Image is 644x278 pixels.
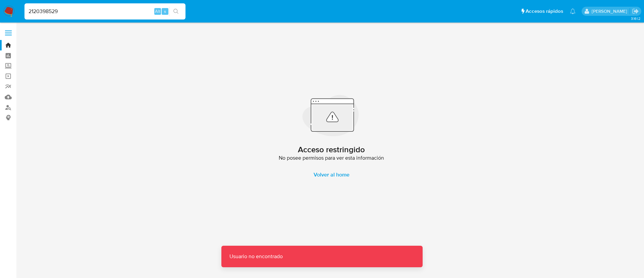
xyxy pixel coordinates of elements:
h2: Acceso restringido [298,145,365,155]
span: Alt [155,8,160,14]
a: Notificaciones [570,8,576,14]
span: No posee permisos para ver esta información [279,155,384,161]
span: s [164,8,166,14]
span: Volver al home [314,167,350,183]
p: Usuario no encontrado [221,246,291,267]
p: alan.cervantesmartinez@mercadolibre.com.mx [592,8,630,14]
input: Buscar usuario o caso... [24,7,185,16]
span: Accesos rápidos [526,8,563,15]
button: search-icon [169,7,183,16]
a: Volver al home [306,167,358,183]
a: Salir [632,8,639,15]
